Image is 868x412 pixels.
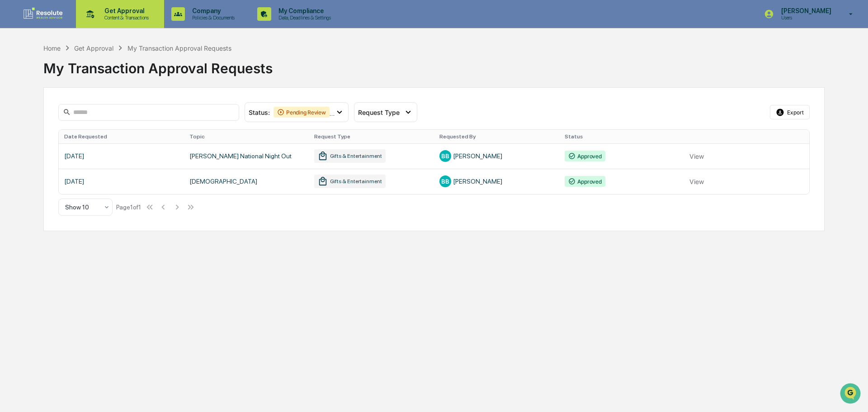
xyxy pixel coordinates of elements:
div: Page 1 of 1 [116,204,141,211]
p: Users [774,14,836,21]
a: 🔎Data Lookup [5,128,61,144]
div: My Transaction Approval Requests [127,44,231,52]
a: 🖐️Preclearance [5,110,62,127]
button: Start new chat [154,72,165,83]
th: Topic [184,130,309,143]
th: Date Requested [59,130,184,143]
span: Status : [249,109,270,116]
p: Data, Deadlines & Settings [271,14,335,21]
iframe: Open customer support [839,382,863,407]
div: Pending Review [274,107,330,118]
span: Request Type [358,109,400,116]
img: logo [22,7,65,21]
span: Data Lookup [18,131,57,140]
div: Home [43,44,61,52]
img: 1746055101610-c473b297-6a78-478c-a979-82029cc54cd1 [9,69,25,85]
span: Pylon [90,153,109,160]
p: [PERSON_NAME] [774,7,836,14]
div: 🔎 [9,132,16,139]
p: Get Approval [97,7,153,14]
p: How can we help? [9,19,165,33]
div: My Transaction Approval Requests [43,53,825,76]
p: Content & Transactions [97,14,153,21]
th: Requested By [434,130,559,143]
span: Attestations [75,114,112,123]
div: Start new chat [31,69,148,78]
p: Policies & Documents [185,14,239,21]
button: Export [770,105,810,119]
p: Company [185,7,239,14]
div: We're available if you need us! [31,78,114,85]
p: My Compliance [271,7,335,14]
div: 🖐️ [9,115,16,122]
a: 🗄️Attestations [62,110,116,127]
span: Preclearance [18,114,58,123]
th: Request Type [309,130,434,143]
th: Status [559,130,684,143]
a: Powered byPylon [64,153,109,160]
div: Get Approval [74,44,113,52]
div: 🗄️ [66,115,73,122]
